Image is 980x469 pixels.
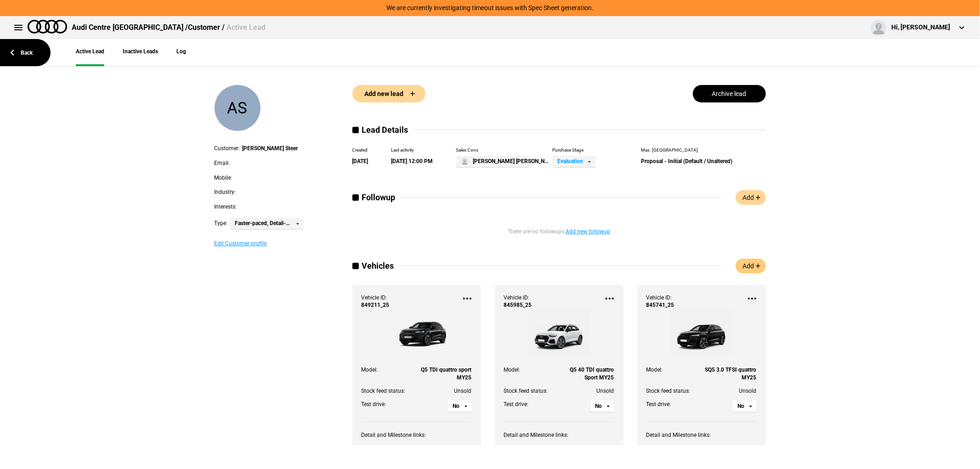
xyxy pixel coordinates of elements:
[215,189,236,195] dt: Industry:
[553,156,595,167] button: Evaluation
[362,301,390,309] span: 849211_25
[352,216,766,236] div: There are no followups.
[557,158,584,164] span: Evaluation
[461,158,469,165] img: default-avatar.png
[28,20,67,34] img: audi.png
[504,432,569,438] span: Detail and Milestone links:
[235,220,292,226] span: Faster-paced, Detail-focused
[453,403,460,409] span: No
[215,85,261,131] div: AS
[417,361,472,382] dd: Q5 TDI quattro sport MY25
[391,147,433,153] div: Last activity
[362,395,417,412] dt: Test drive:
[891,23,950,32] div: Hi, [PERSON_NAME]
[362,382,417,395] dt: Stock feed status:
[736,190,766,205] button: Add
[559,361,614,382] dd: Q5 40 TDI quattro Sport MY25
[76,39,104,66] a: Active Lead
[702,382,757,395] dd: Unsold
[230,218,304,229] button: Faster-paced, Detail-focused
[504,361,559,382] dt: Model:
[646,294,672,301] span: Vehicle ID:
[646,432,711,438] span: Detail and Milestone links:
[352,147,368,153] div: Created
[215,145,240,152] dt: Customer:
[641,147,733,153] div: Max. [GEOGRAPHIC_DATA]
[559,382,614,395] dd: Unsold
[352,85,425,102] button: Add new lead
[448,401,472,412] button: No
[566,229,610,234] button: Add new followup
[646,361,702,382] dt: Model:
[456,156,530,167] button: [PERSON_NAME] [PERSON_NAME]
[456,147,530,153] div: Sales Cons
[362,361,417,382] dt: Model:
[504,382,559,395] dt: Stock feed status:
[693,85,766,102] button: Archive lead
[352,156,368,167] div: [DATE]
[504,395,559,412] dt: Test drive:
[595,403,603,409] span: No
[215,241,267,246] button: Edit Customer profile
[646,395,702,412] dt: Test drive:
[473,158,551,164] span: [PERSON_NAME] [PERSON_NAME]
[352,125,766,135] h2: Lead Details
[737,403,745,409] span: No
[646,301,674,309] span: 845741_25
[504,294,530,301] span: Vehicle ID:
[504,301,532,309] span: 845985_25
[362,294,387,301] span: Vehicle ID:
[188,23,225,32] span: Customer /
[215,220,228,226] dt: Type:
[352,261,722,271] h2: Vehicles
[553,147,595,153] div: Purchase Stage
[215,203,237,210] dt: Interests:
[641,156,733,167] div: Proposal - Initial (Default / Unaltered)
[417,382,472,395] dd: Unsold
[176,39,186,66] a: Log
[733,401,757,412] button: No
[736,259,766,273] a: Add
[123,39,158,66] a: Inactive Leads
[590,401,614,412] button: No
[362,432,426,438] span: Detail and Milestone links:
[243,145,298,152] dd: [PERSON_NAME] Steer
[227,23,266,32] span: Active Lead
[215,175,232,181] dt: Mobile:
[391,156,433,167] div: [DATE] 12:00 PM
[215,160,230,166] dt: Email:
[702,361,757,382] dd: SQ5 3.0 TFSI quattro MY25
[352,193,722,202] h2: Followup
[646,382,702,395] dt: Stock feed status:
[72,23,266,33] div: Audi Centre [GEOGRAPHIC_DATA] /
